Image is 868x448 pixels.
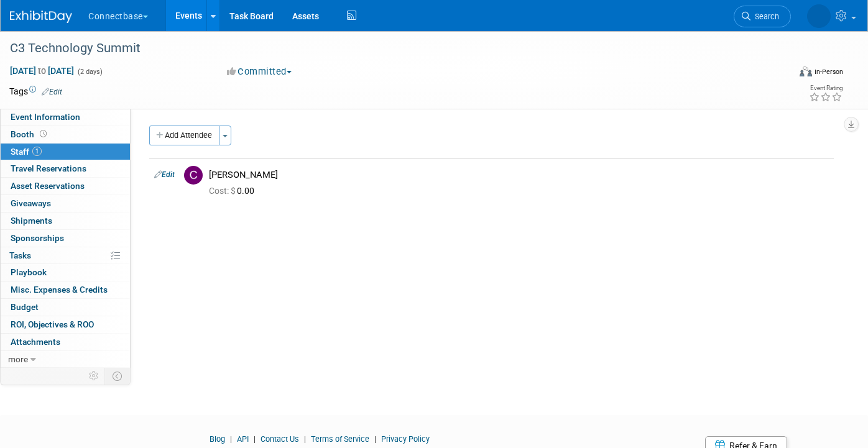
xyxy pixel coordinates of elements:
td: Toggle Event Tabs [105,368,131,384]
span: Attachments [11,337,60,347]
span: Booth not reserved yet [37,129,49,139]
span: | [371,434,379,444]
a: Booth [1,126,130,143]
div: Event Format [720,65,844,83]
span: Sponsorships [11,233,64,243]
span: Cost: $ [209,186,237,196]
span: 0.00 [209,186,259,196]
div: Event Rating [809,85,843,91]
span: Event Information [11,112,80,122]
span: Staff [11,147,42,157]
span: Search [750,12,779,21]
a: Contact Us [261,434,299,444]
a: Giveaways [1,195,130,212]
a: Travel Reservations [1,160,130,177]
a: Asset Reservations [1,178,130,194]
img: C.jpg [184,166,203,185]
span: 1 [32,147,42,156]
span: Misc. Expenses & Credits [11,285,108,295]
td: Personalize Event Tab Strip [83,368,105,384]
a: Event Information [1,109,130,126]
a: Sponsorships [1,230,130,247]
span: more [8,354,28,364]
div: [PERSON_NAME] [209,169,829,181]
span: Booth [11,129,49,139]
span: [DATE] [DATE] [9,65,75,76]
span: Asset Reservations [11,181,85,191]
a: Edit [42,88,62,96]
a: ROI, Objectives & ROO [1,316,130,333]
span: to [36,66,48,76]
a: Budget [1,299,130,316]
a: Privacy Policy [381,434,430,444]
div: In-Person [814,67,843,76]
a: Blog [210,434,225,444]
span: Giveaways [11,198,51,208]
span: Tasks [9,250,31,260]
a: Misc. Expenses & Credits [1,281,130,298]
span: | [227,434,235,444]
div: C3 Technology Summit [6,37,772,60]
img: Melissa Frank [807,4,831,28]
td: Tags [9,85,62,98]
span: (2 days) [76,68,103,76]
span: Travel Reservations [11,163,86,173]
a: Shipments [1,213,130,229]
a: Attachments [1,334,130,350]
a: Tasks [1,247,130,264]
button: Committed [223,65,297,78]
span: ROI, Objectives & ROO [11,319,94,329]
img: ExhibitDay [10,11,72,23]
span: Budget [11,302,39,312]
a: API [237,434,249,444]
img: Format-Inperson.png [800,66,812,76]
span: Shipments [11,216,52,226]
a: more [1,351,130,368]
a: Search [734,6,791,27]
a: Playbook [1,264,130,281]
span: | [301,434,309,444]
span: | [251,434,259,444]
button: Add Attendee [149,126,219,145]
a: Terms of Service [311,434,369,444]
a: Staff1 [1,144,130,160]
span: Playbook [11,267,47,277]
a: Edit [154,170,175,179]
